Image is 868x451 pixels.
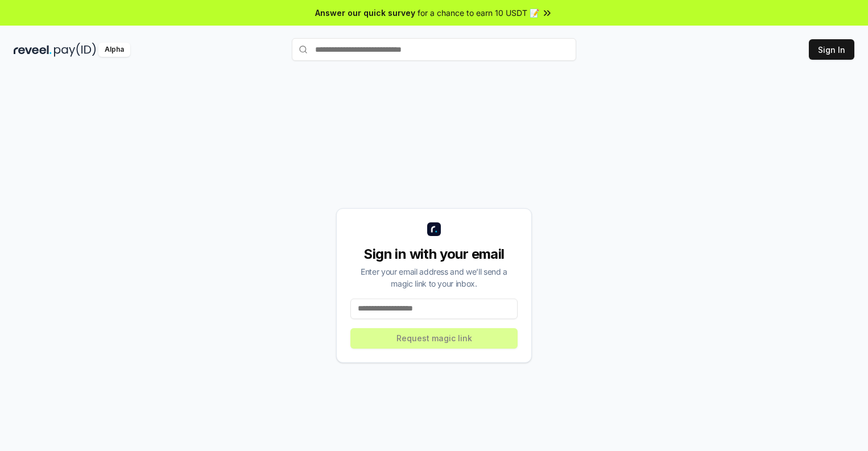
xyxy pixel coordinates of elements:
[427,222,441,236] img: logo_small
[315,7,415,19] span: Answer our quick survey
[98,43,130,57] div: Alpha
[54,43,96,57] img: pay_id
[418,7,539,19] span: for a chance to earn 10 USDT 📝
[809,39,854,60] button: Sign In
[350,266,518,289] div: Enter your email address and we’ll send a magic link to your inbox.
[350,245,518,263] div: Sign in with your email
[14,43,52,57] img: reveel_dark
